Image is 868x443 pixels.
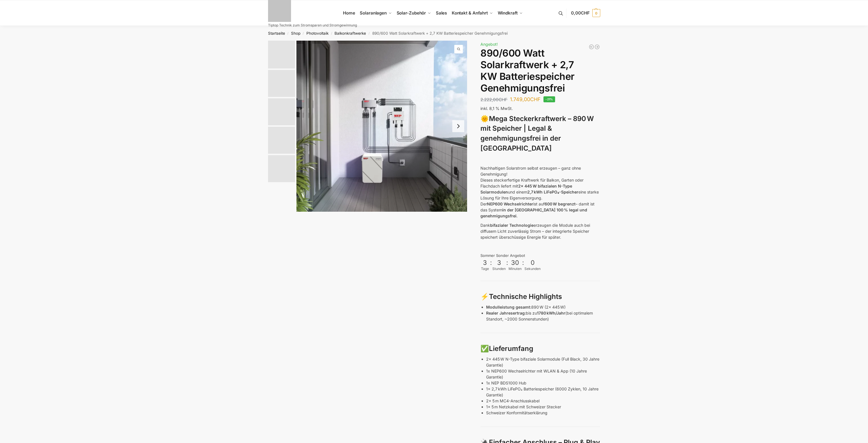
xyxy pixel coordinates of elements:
div: Minuten [509,266,522,271]
span: CHF [499,97,507,102]
div: 0 [525,259,540,266]
p: Nachhaltigen Solarstrom selbst erzeugen – ganz ohne Genehmigung! Dieses steckerfertige Kraftwerk ... [480,165,600,219]
strong: Modulleistung gesamt: [486,305,531,309]
a: Windkraft [495,0,525,26]
strong: Realer Jahresertrag: [486,311,526,315]
nav: Breadcrumb [258,26,610,41]
strong: 1780 kWh/Jahr [537,311,565,315]
div: 3 [481,259,489,266]
p: 1x NEP BDS1000 Hub [486,380,600,386]
span: -21% [543,96,555,102]
p: Dank erzeugen die Module auch bei diffusem Licht zuverlässig Strom – der integrierte Speicher spe... [480,222,600,240]
span: Windkraft [498,10,518,16]
span: Solaranlagen [360,10,387,16]
img: Bificial 30 % mehr Leistung [268,155,295,182]
span: / [329,31,334,36]
strong: Mega Steckerkraftwerk – 890 W mit Speicher | Legal & genehmigungsfrei in der [GEOGRAPHIC_DATA] [480,115,594,152]
h3: ✅ [480,344,600,354]
p: Tiptop Technik zum Stromsparen und Stromgewinnung [268,24,357,27]
span: / [366,31,372,36]
a: Startseite [268,31,285,36]
p: bis zu (bei optimalem Standort, ~2000 Sonnenstunden) [486,310,600,322]
a: Photovoltaik [306,31,329,36]
img: BDS1000 [268,127,295,154]
span: Sales [436,10,447,16]
span: Solar-Zubehör [397,10,426,16]
h3: 🌞 [480,114,600,153]
div: Tage [480,266,490,271]
strong: in der [GEOGRAPHIC_DATA] 100 % legal und genehmigungsfrei [480,207,587,218]
p: 890 W (2x 445 W) [486,304,600,310]
a: Balkonkraftwerk 405/600 Watt erweiterbar [589,44,594,50]
a: Balkonkraftwerke [334,31,366,36]
button: Next slide [452,120,464,132]
p: 1x NEP600 Wechselrichter mit WLAN & App (10 Jahre Garantie) [486,368,600,380]
a: Sales [433,0,449,26]
strong: bifazialer Technologie [490,223,534,228]
a: Steckerkraftwerk mit 2,7kwh-SpeicherBalkonkraftwerk mit 27kw Speicher [296,41,467,212]
p: 1x 2,7 kWh LiFePO₄ Batteriespeicher (6000 Zyklen, 10 Jahre Garantie) [486,386,600,398]
p: Schweizer Konformitätserklärung [486,410,600,416]
bdi: 2.222,00 [480,97,507,102]
a: Balkonkraftwerk 890 Watt Solarmodulleistung mit 2kW/h Zendure Speicher [594,44,600,50]
div: Sekunden [524,266,541,271]
span: / [300,31,306,36]
div: 30 [509,259,521,266]
strong: Technische Highlights [489,292,562,301]
div: : [490,259,492,270]
a: Solaranlagen [357,0,394,26]
div: : [522,259,524,270]
img: Balkonkraftwerk mit 2,7kw Speicher [296,41,467,212]
p: 1x 5 m Netzkabel mit Schweizer Stecker [486,404,600,410]
span: / [285,31,291,36]
span: Angebot! [480,42,498,47]
span: 0 [592,9,600,17]
a: Solar-Zubehör [394,0,433,26]
img: Balkonkraftwerk mit 2,7kw Speicher [268,70,295,97]
strong: NEP600 Wechselrichter [487,201,533,206]
a: Shop [291,31,300,36]
div: Stunden [492,266,506,271]
span: CHF [581,10,590,16]
h3: ⚡ [480,292,600,302]
strong: 600 W begrenzt [545,201,576,206]
img: Balkonkraftwerk mit 2,7kw Speicher [268,41,295,68]
p: 2x 5 m MC4-Anschlusskabel [486,398,600,404]
h1: 890/600 Watt Solarkraftwerk + 2,7 KW Batteriespeicher Genehmigungsfrei [480,47,600,94]
span: inkl. 8,1 % MwSt. [480,106,513,111]
strong: 2x 445 W bifazialen N-Type Solarmodulen [480,184,572,194]
div: : [506,259,508,270]
img: Bificial im Vergleich zu billig Modulen [268,98,295,125]
strong: 2,7 kWh LiFePO₄-Speicher [527,190,578,194]
div: 3 [493,259,505,266]
span: 0,00 [571,10,589,16]
span: CHF [530,96,541,102]
bdi: 1.749,00 [510,96,541,102]
a: Kontakt & Anfahrt [449,0,495,26]
p: 2x 445 W N-Type bifaziale Solarmodule (Full Black, 30 Jahre Garantie) [486,356,600,368]
a: 0,00CHF 0 [571,5,600,22]
div: Sommer Sonder Angebot [480,253,600,259]
strong: Lieferumfang [489,344,533,353]
span: Kontakt & Anfahrt [452,10,488,16]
